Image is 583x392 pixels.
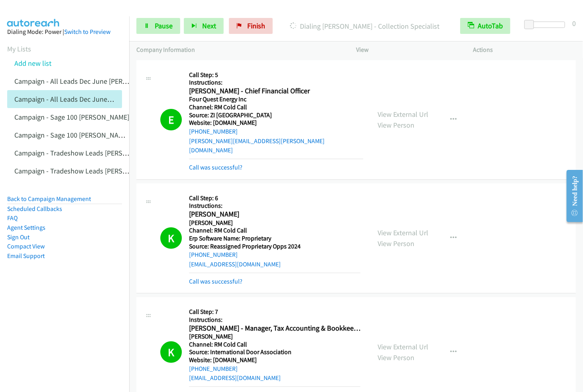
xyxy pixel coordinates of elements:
[378,239,414,248] a: View Person
[160,341,182,363] h1: K
[7,233,30,241] a: Sign Out
[189,251,238,258] a: [PHONE_NUMBER]
[160,109,182,130] h1: E
[189,95,363,103] h5: Four Quest Energy Inc
[189,227,360,234] h5: Channel: RM Cold Call
[189,348,360,356] h5: Source: International Door Association
[189,87,360,96] h2: [PERSON_NAME] - Chief Financial Officer
[14,95,182,104] a: Campaign - All Leads Dec June [PERSON_NAME] Cloned
[189,308,360,316] h5: Call Step: 7
[136,45,342,55] p: Company Information
[378,342,428,351] a: View External Url
[7,195,91,203] a: Back to Campaign Management
[7,242,45,250] a: Compact View
[14,59,51,68] a: Add new list
[14,130,152,140] a: Campaign - Sage 100 [PERSON_NAME] Cloned
[184,18,224,34] button: Next
[356,45,459,55] p: View
[7,252,45,260] a: Email Support
[189,356,360,364] h5: Website: [DOMAIN_NAME]
[189,210,360,219] h2: [PERSON_NAME]
[7,27,122,37] div: Dialing Mode: Power |
[14,148,155,158] a: Campaign - Tradeshow Leads [PERSON_NAME]
[473,45,576,55] p: Actions
[7,224,45,231] a: Agent Settings
[189,111,363,119] h5: Source: ZI [GEOGRAPHIC_DATA]
[247,21,265,30] span: Finish
[189,137,325,154] a: [PERSON_NAME][EMAIL_ADDRESS][PERSON_NAME][DOMAIN_NAME]
[64,28,110,35] a: Switch to Preview
[189,333,360,341] h5: [PERSON_NAME]
[189,365,238,372] a: [PHONE_NUMBER]
[7,44,31,53] a: My Lists
[378,110,428,119] a: View External Url
[189,202,360,210] h5: Instructions:
[560,164,583,228] iframe: Resource Center
[160,227,182,249] h1: K
[189,324,360,333] h2: [PERSON_NAME] - Manager, Tax Accounting & Bookkeeping
[136,18,180,34] a: Pause
[189,242,360,250] h5: Source: Reassigned Proprietary Opps 2024
[528,22,565,28] div: Delay between calls (in seconds)
[7,205,62,213] a: Scheduled Callbacks
[155,21,173,30] span: Pause
[189,219,360,227] h5: [PERSON_NAME]
[189,103,363,111] h5: Channel: RM Cold Call
[189,341,360,349] h5: Channel: RM Cold Call
[378,228,428,237] a: View External Url
[460,18,510,34] button: AutoTab
[189,260,281,268] a: [EMAIL_ADDRESS][DOMAIN_NAME]
[189,374,281,382] a: [EMAIL_ADDRESS][DOMAIN_NAME]
[229,18,273,34] a: Finish
[189,234,360,242] h5: Erp Software Name: Proprietary
[189,79,363,87] h5: Instructions:
[378,353,414,362] a: View Person
[378,120,414,130] a: View Person
[189,71,363,79] h5: Call Step: 5
[189,128,238,135] a: [PHONE_NUMBER]
[189,194,360,202] h5: Call Step: 6
[14,77,159,86] a: Campaign - All Leads Dec June [PERSON_NAME]
[14,166,178,175] a: Campaign - Tradeshow Leads [PERSON_NAME] Cloned
[202,21,216,30] span: Next
[14,112,129,122] a: Campaign - Sage 100 [PERSON_NAME]
[284,21,446,32] p: Dialing [PERSON_NAME] - Collection Specialist
[189,119,363,127] h5: Website: [DOMAIN_NAME]
[189,316,360,324] h5: Instructions:
[189,278,242,285] a: Call was successful?
[7,214,18,222] a: FAQ
[189,163,242,171] a: Call was successful?
[572,18,576,29] div: 0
